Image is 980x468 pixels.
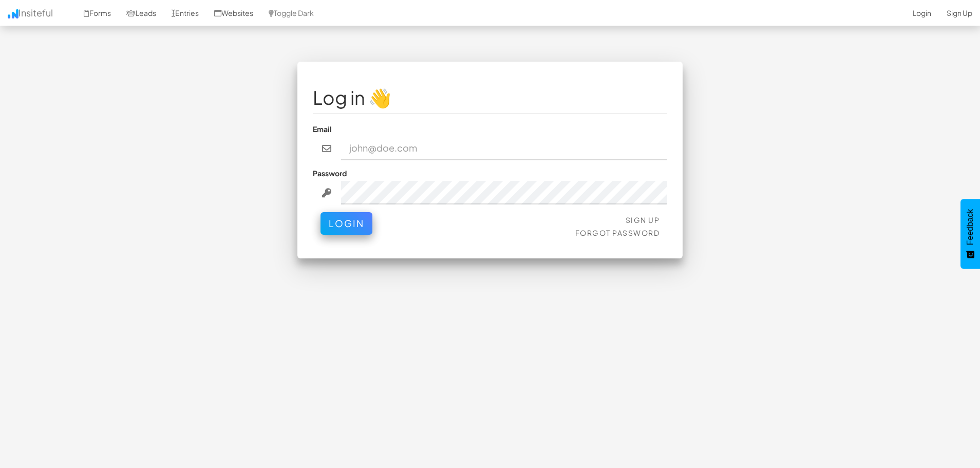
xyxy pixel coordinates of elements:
[341,137,668,160] input: john@doe.com
[313,168,347,178] label: Password
[575,228,660,237] a: Forgot Password
[321,212,372,235] button: Login
[966,209,975,245] span: Feedback
[313,87,667,108] h1: Log in 👋
[8,9,18,18] img: icon.png
[626,215,660,224] a: Sign Up
[313,124,332,134] label: Email
[960,199,980,269] button: Feedback - Show survey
